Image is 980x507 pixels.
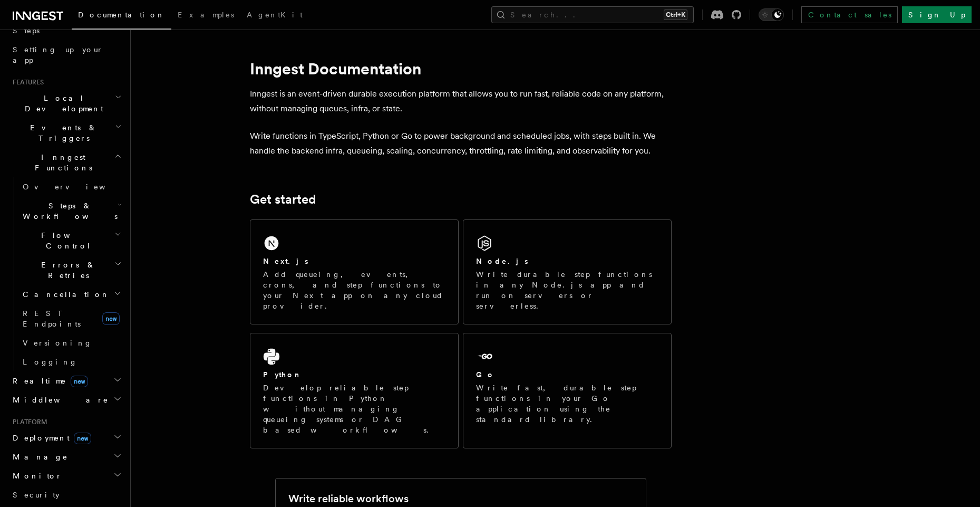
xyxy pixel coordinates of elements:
span: Flow Control [18,230,114,251]
span: Manage [8,452,68,462]
span: Errors & Retries [18,260,114,281]
a: Documentation [72,3,171,30]
span: new [102,312,120,325]
a: Contact sales [801,6,898,23]
button: Steps & Workflows [18,196,124,226]
h1: Inngest Documentation [250,59,672,78]
p: Write durable step functions in any Node.js app and run on servers or serverless. [476,269,658,311]
p: Inngest is an event-driven durable execution platform that allows you to run fast, reliable code ... [250,87,672,116]
a: AgentKit [240,3,309,28]
button: Manage [8,447,124,466]
span: Documentation [78,11,165,19]
span: Logging [23,358,77,366]
a: GoWrite fast, durable step functions in your Go application using the standard library. [463,333,672,448]
span: Monitor [8,471,62,481]
span: Security [13,491,60,499]
span: Cancellation [18,289,110,300]
span: Overview [23,183,131,191]
span: Steps & Workflows [18,200,118,222]
button: Cancellation [18,285,124,304]
span: Deployment [8,433,91,443]
h2: Python [263,369,302,380]
span: REST Endpoints [23,309,81,328]
span: AgentKit [247,11,303,19]
span: Inngest Functions [8,152,114,173]
span: new [74,433,91,444]
a: Security [8,485,124,504]
a: Examples [171,3,240,28]
a: PythonDevelop reliable step functions in Python without managing queueing systems or DAG based wo... [250,333,459,448]
a: Logging [18,352,124,371]
h2: Node.js [476,256,528,266]
span: Platform [8,418,47,426]
span: Local Development [8,93,115,114]
button: Deploymentnew [8,428,124,447]
a: REST Endpointsnew [18,304,124,333]
p: Develop reliable step functions in Python without managing queueing systems or DAG based workflows. [263,382,445,435]
a: Overview [18,177,124,196]
p: Write fast, durable step functions in your Go application using the standard library. [476,382,658,425]
button: Local Development [8,89,124,118]
span: Realtime [8,376,88,386]
button: Events & Triggers [8,118,124,148]
h2: Go [476,369,495,380]
a: Next.jsAdd queueing, events, crons, and step functions to your Next app on any cloud provider. [250,219,459,324]
button: Search...Ctrl+K [491,6,694,23]
kbd: Ctrl+K [664,9,687,20]
button: Toggle dark mode [759,8,784,21]
button: Flow Control [18,226,124,255]
a: Setting up your app [8,40,124,70]
div: Inngest Functions [8,177,124,371]
a: Node.jsWrite durable step functions in any Node.js app and run on servers or serverless. [463,219,672,324]
h2: Write reliable workflows [288,491,409,506]
button: Monitor [8,466,124,485]
span: Middleware [8,395,109,405]
span: Setting up your app [13,45,103,64]
span: Versioning [23,339,92,347]
a: Versioning [18,333,124,352]
a: Get started [250,192,316,207]
a: Sign Up [902,6,972,23]
button: Errors & Retries [18,255,124,285]
button: Inngest Functions [8,148,124,177]
span: Events & Triggers [8,122,115,144]
span: Features [8,78,44,87]
p: Add queueing, events, crons, and step functions to your Next app on any cloud provider. [263,269,445,311]
h2: Next.js [263,256,308,266]
span: Examples [178,11,234,19]
span: new [71,376,88,387]
button: Middleware [8,390,124,409]
button: Realtimenew [8,371,124,390]
p: Write functions in TypeScript, Python or Go to power background and scheduled jobs, with steps bu... [250,129,672,158]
